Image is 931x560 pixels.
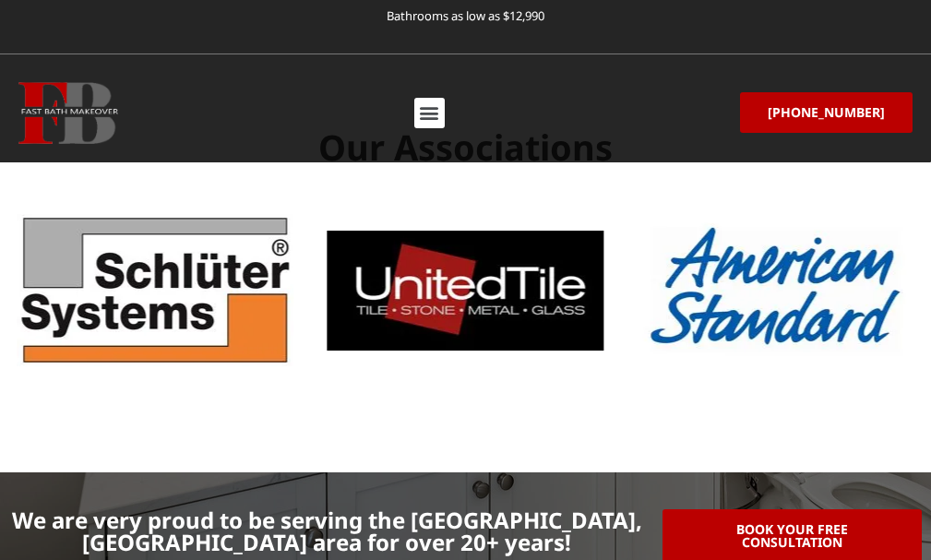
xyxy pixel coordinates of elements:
div: 3 / 5 [630,186,922,394]
img: american_standard_logo-old [638,186,914,394]
p: We are very proud to be serving the [GEOGRAPHIC_DATA], [GEOGRAPHIC_DATA] area for over 20+ years! [9,509,644,554]
span: [PHONE_NUMBER] [768,106,885,119]
div: Menu Toggle [414,98,445,128]
span: book your free consultation [690,523,894,549]
a: [PHONE_NUMBER] [740,92,913,133]
img: schluter [17,214,293,366]
div: 2 / 5 [319,231,611,351]
img: united-tile [327,231,603,351]
div: 1 / 5 [9,214,301,366]
img: Fast Bath Makeover icon [18,82,118,144]
div: Image Carousel [9,186,922,394]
